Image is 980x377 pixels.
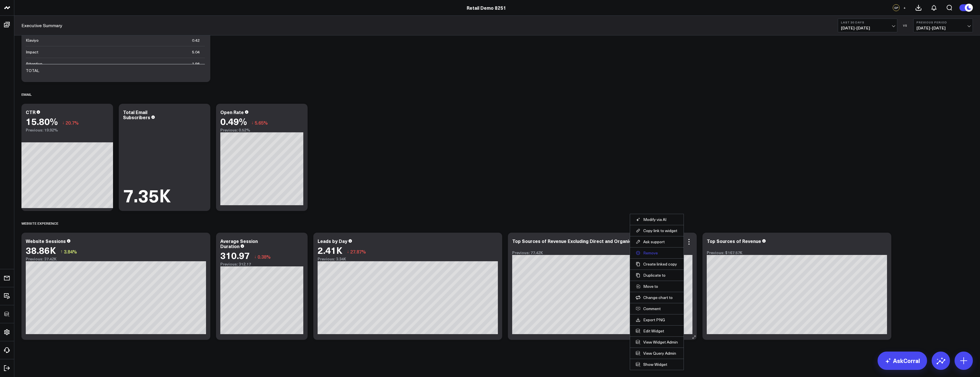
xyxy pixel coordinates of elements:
div: 15.80% [26,116,58,126]
button: Create linked copy [636,262,678,267]
a: Show Widget [636,362,678,367]
button: Duplicate to [636,273,678,278]
span: ↑ [60,248,63,255]
span: ↓ [254,253,256,260]
span: + [903,6,906,10]
div: Average Session Duration [220,238,258,249]
div: 7.35K [123,186,171,204]
button: Remove [636,250,678,256]
div: Klaviyo [26,37,39,43]
div: 0.49% [220,116,247,126]
button: Move to [636,284,678,289]
div: Attentive [26,61,42,67]
div: Website Experience [21,217,58,230]
div: 5.04 [192,49,200,55]
button: Copy link to widget [636,228,678,233]
a: Executive Summary [21,22,62,29]
span: 3.84% [64,248,77,255]
span: 20.7% [66,119,79,126]
b: Last 30 Days [841,21,894,24]
div: Previous: 0.52% [220,128,303,132]
div: Previous: 37.42K [26,257,206,261]
span: ↓ [251,119,254,126]
span: 5.65% [255,119,268,126]
div: VS [900,24,910,27]
div: Email [21,88,31,101]
div: Previous: 3.34K [318,257,498,261]
div: Leads by Day [318,238,347,244]
div: Top Sources of Revenue [707,238,761,244]
button: Comment [636,306,678,311]
b: Previous Period [916,21,970,24]
div: Website Sessions [26,238,66,244]
a: AskCorral [878,352,927,370]
div: Total Email Subscribers [123,109,150,120]
button: Ask support [636,239,678,244]
span: 0.38% [258,254,271,260]
div: 0.42 [192,37,200,43]
div: Impact [26,49,38,55]
div: Top Sources of Revenue Excluding Direct and Organic [512,238,631,244]
button: Change chart to [636,295,678,300]
div: 2.41K [318,245,342,255]
div: GP [893,4,900,11]
span: ↓ [62,119,64,126]
a: Retail Demo 8251 [467,5,506,11]
span: [DATE] - [DATE] [916,26,970,30]
div: Open Rate [220,109,244,115]
button: Last 30 Days[DATE]-[DATE] [838,19,897,32]
span: ↓ [347,248,349,255]
a: View Query Admin [636,351,678,356]
button: Modify via AI [636,217,678,222]
a: View Widget Admin [636,340,678,345]
div: CTR [26,109,35,115]
span: [DATE] - [DATE] [841,26,894,30]
span: 27.87% [350,248,366,255]
div: Previous: $167.57K [707,250,887,255]
button: Edit Widget [636,328,678,334]
div: 310.97 [220,250,250,260]
div: 1.96 [192,61,200,67]
div: TOTAL [26,68,39,73]
div: Previous: 19.92% [26,128,109,132]
button: + [901,4,908,11]
div: 38.86K [26,245,56,255]
a: Export PNG [636,317,678,322]
div: Previous: 77.42K [512,250,692,255]
button: Previous Period[DATE]-[DATE] [913,19,973,32]
div: Previous: 312.17 [220,262,303,266]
